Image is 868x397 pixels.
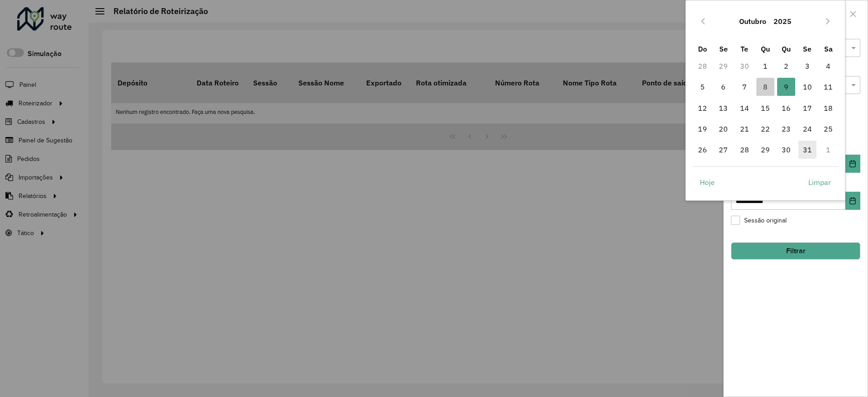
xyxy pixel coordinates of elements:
[845,155,860,173] button: Choose Date
[777,78,795,96] span: 9
[782,44,791,53] span: Qu
[713,139,734,160] td: 27
[798,120,816,138] span: 24
[776,118,797,139] td: 23
[777,57,795,75] span: 2
[818,98,839,118] td: 18
[755,139,776,160] td: 29
[797,139,818,160] td: 31
[824,44,833,53] span: Sa
[693,78,712,96] span: 5
[821,14,835,28] button: Next Month
[734,98,755,118] td: 14
[818,118,839,139] td: 25
[798,57,816,75] span: 3
[756,120,774,138] span: 22
[819,57,837,75] span: 4
[797,118,818,139] td: 24
[808,177,831,188] span: Limpar
[692,76,713,97] td: 5
[797,56,818,76] td: 3
[798,141,816,159] span: 31
[755,76,776,97] td: 8
[693,120,712,138] span: 19
[719,44,728,53] span: Se
[736,120,754,138] span: 21
[692,98,713,118] td: 12
[692,118,713,139] td: 19
[777,99,795,117] span: 16
[713,98,734,118] td: 13
[714,120,732,138] span: 20
[696,14,710,28] button: Previous Month
[819,99,837,117] span: 18
[756,99,774,117] span: 15
[801,173,839,191] button: Limpar
[755,118,776,139] td: 22
[818,76,839,97] td: 11
[734,76,755,97] td: 7
[692,56,713,76] td: 28
[777,120,795,138] span: 23
[714,78,732,96] span: 6
[803,44,811,53] span: Se
[713,118,734,139] td: 20
[714,99,732,117] span: 13
[776,98,797,118] td: 16
[713,76,734,97] td: 6
[776,76,797,97] td: 9
[819,78,837,96] span: 11
[818,139,839,160] td: 1
[734,139,755,160] td: 28
[700,177,715,188] span: Hoje
[734,56,755,76] td: 30
[731,216,787,225] label: Sessão original
[731,242,860,260] button: Filtrar
[713,56,734,76] td: 29
[734,118,755,139] td: 21
[819,120,837,138] span: 25
[776,56,797,76] td: 2
[755,98,776,118] td: 15
[756,57,774,75] span: 1
[693,141,712,159] span: 26
[698,44,707,53] span: Do
[845,192,860,210] button: Choose Date
[798,78,816,96] span: 10
[770,10,795,32] button: Choose Year
[755,56,776,76] td: 1
[761,44,770,53] span: Qu
[714,141,732,159] span: 27
[798,99,816,117] span: 17
[797,98,818,118] td: 17
[756,141,774,159] span: 29
[736,78,754,96] span: 7
[741,44,748,53] span: Te
[736,99,754,117] span: 14
[693,99,712,117] span: 12
[797,76,818,97] td: 10
[756,78,774,96] span: 8
[736,141,754,159] span: 28
[736,10,770,32] button: Choose Month
[692,173,722,191] button: Hoje
[777,141,795,159] span: 30
[692,139,713,160] td: 26
[776,139,797,160] td: 30
[818,56,839,76] td: 4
